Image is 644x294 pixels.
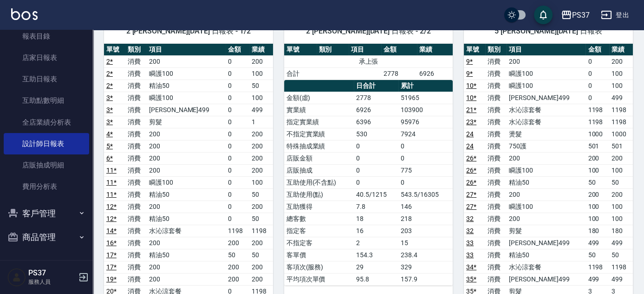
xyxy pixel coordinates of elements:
th: 單號 [104,44,125,56]
td: 200 [226,261,249,273]
table: a dense table [284,80,453,286]
td: [PERSON_NAME]499 [507,273,585,285]
th: 項目 [147,44,226,56]
a: 費用分析表 [4,176,89,197]
h5: PS37 [28,268,76,278]
button: 商品管理 [4,225,89,249]
td: 0 [226,164,249,176]
td: 合計 [284,67,317,80]
a: 設計師日報表 [4,133,89,154]
td: 1198 [226,225,249,237]
td: 200 [147,164,226,176]
td: 消費 [125,273,147,285]
td: 103900 [398,104,453,116]
td: 0 [226,80,249,92]
td: 消費 [125,261,147,273]
td: 100 [609,80,633,92]
td: 消費 [485,261,507,273]
td: 100 [609,164,633,176]
a: 32 [466,215,474,222]
td: 95.8 [354,273,399,285]
td: 100 [249,92,273,104]
td: 200 [585,152,609,164]
span: 2 [PERSON_NAME][DATE] 日報表 - 1/2 [115,27,262,36]
td: 51965 [398,92,453,104]
a: 店販抽成明細 [4,154,89,176]
td: 16 [354,225,399,237]
td: 消費 [125,249,147,261]
td: 瞬護100 [147,67,226,80]
td: 瞬護100 [147,92,226,104]
th: 業績 [417,44,453,56]
td: 200 [249,128,273,140]
td: 水沁涼套餐 [147,225,226,237]
td: 200 [249,200,273,213]
td: 6926 [354,104,399,116]
td: 消費 [125,188,147,200]
a: 24 [466,130,474,138]
td: [PERSON_NAME]499 [147,104,226,116]
td: 1000 [585,128,609,140]
td: 1198 [609,104,633,116]
td: 金額(虛) [284,92,354,104]
th: 業績 [609,44,633,56]
td: 50 [585,249,609,261]
td: 200 [507,152,585,164]
td: 200 [226,237,249,249]
td: 消費 [125,152,147,164]
td: 0 [226,128,249,140]
p: 服務人員 [28,278,76,286]
th: 項目 [349,44,381,56]
td: [PERSON_NAME]499 [507,237,585,249]
a: 全店業績分析表 [4,112,89,133]
td: 50 [249,249,273,261]
td: 499 [249,104,273,116]
td: 消費 [485,225,507,237]
td: 互助使用(不含點) [284,176,354,188]
td: 0 [226,55,249,67]
th: 類別 [125,44,147,56]
td: 消費 [125,92,147,104]
td: 消費 [125,200,147,213]
td: 2778 [381,67,417,80]
th: 金額 [226,44,249,56]
td: 燙髮 [507,128,585,140]
td: 互助獲得 [284,200,354,213]
td: 水沁涼套餐 [507,116,585,128]
td: 消費 [485,200,507,213]
td: 消費 [485,176,507,188]
td: 消費 [125,55,147,67]
td: 6926 [417,67,453,80]
td: 瞬護100 [147,176,226,188]
td: 消費 [125,225,147,237]
td: 消費 [125,116,147,128]
div: PS37 [572,9,590,21]
td: 200 [609,188,633,200]
td: 精油50 [507,176,585,188]
td: 消費 [485,80,507,92]
td: 實業績 [284,104,354,116]
th: 單號 [284,44,317,56]
td: 精油50 [147,188,226,200]
td: 0 [354,164,399,176]
td: 瞬護100 [507,200,585,213]
td: 客單價 [284,249,354,261]
td: 指定實業績 [284,116,354,128]
td: 消費 [485,104,507,116]
td: 501 [585,140,609,152]
img: Logo [11,8,38,20]
td: 消費 [125,140,147,152]
td: 消費 [485,92,507,104]
td: 530 [354,128,399,140]
td: 2778 [354,92,399,104]
td: 200 [249,55,273,67]
td: 消費 [125,176,147,188]
td: 消費 [125,67,147,80]
a: 32 [466,227,474,234]
a: 33 [466,251,474,259]
td: 200 [609,152,633,164]
a: 店家日報表 [4,47,89,68]
td: 7924 [398,128,453,140]
td: 1 [249,116,273,128]
th: 累計 [398,80,453,92]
